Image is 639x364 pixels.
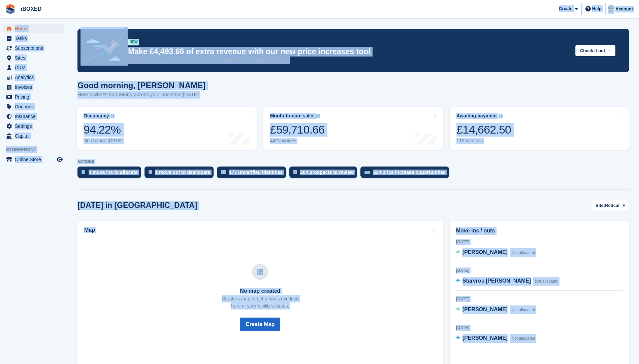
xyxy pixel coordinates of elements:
h1: Good morning, [PERSON_NAME] [77,81,205,90]
h2: Move ins / outs [456,227,622,235]
div: [DATE] [456,239,622,245]
img: Katie Brown [608,5,614,12]
a: menu [3,63,64,72]
p: Rooted in industry best practices, but tailored to your subscriptions. [128,57,570,64]
div: 177 unverified identities [229,170,283,175]
img: stora-icon-8386f47178a22dfd0bd8f6a31ec36ba5ce8667c1dd55bd0f319d3a0aa187defe.svg [5,4,15,14]
img: price-adjustments-announcement-icon-8257ccfd72463d97f412b2fc003d46551f7dbcb40ab6d574587a9cd5c0d94... [81,27,128,66]
a: menu [3,82,64,92]
span: Site: [596,202,605,209]
a: [PERSON_NAME] Not allocated [456,334,535,343]
span: Analytics [15,73,55,82]
div: Month-to-date sales [270,113,315,119]
a: Starvros [PERSON_NAME] Not allocated [456,277,558,286]
a: Preview store [56,155,64,163]
a: menu [3,73,64,82]
span: Sites [15,53,55,63]
div: 324 price increase opportunities [373,170,446,175]
a: menu [3,53,64,63]
span: Subscriptions [15,43,55,53]
span: Not allocated [511,307,535,312]
span: Not allocated [511,250,535,255]
a: [PERSON_NAME] Not allocated [456,305,535,314]
a: 1 move out to deallocate [145,167,217,181]
img: icon-info-grey-7440780725fd019a000dd9b08b2336e03edf1995a4989e88bcd33f0948082b44.svg [316,114,320,118]
span: Home [15,24,55,33]
span: [PERSON_NAME] [462,335,508,341]
h2: [DATE] in [GEOGRAPHIC_DATA] [77,201,197,210]
span: Capital [15,131,55,141]
a: menu [3,24,64,33]
h2: Map [84,227,95,233]
img: icon-info-grey-7440780725fd019a000dd9b08b2336e03edf1995a4989e88bcd33f0948082b44.svg [499,114,503,118]
a: Month-to-date sales £59,710.66 442 invoices [263,107,443,150]
div: NEW [128,39,139,45]
div: 112 invoices [456,138,511,144]
img: prospect-51fa495bee0391a8d652442698ab0144808aea92771e9ea1ae160a38d050c398.svg [293,170,297,174]
a: [PERSON_NAME] Not allocated [456,248,535,257]
span: Coupons [15,102,55,111]
a: menu [3,155,64,164]
p: Make £4,493.66 of extra revenue with our new price increases tool [128,47,570,57]
span: Storefront [6,146,67,153]
div: 264 prospects to review [300,170,354,175]
span: [PERSON_NAME] [462,249,508,255]
a: menu [3,121,64,131]
a: 324 price increase opportunities [360,167,452,181]
a: iBOXED [18,3,44,14]
div: 4 move ins to allocate [89,170,138,175]
div: Awaiting payment [456,113,497,119]
h3: No map created [222,288,298,294]
div: [DATE] [456,296,622,302]
div: £14,662.50 [456,123,511,137]
div: 442 invoices [270,138,325,144]
a: 264 prospects to review [289,167,360,181]
div: 94.22% [84,123,123,137]
span: Starvros [PERSON_NAME] [462,278,531,284]
button: Check it out → [575,45,615,56]
div: No change [DATE] [84,138,123,144]
a: Occupancy 94.22% No change [DATE] [77,107,257,150]
img: price_increase_opportunities-93ffe204e8149a01c8c9dc8f82e8f89637d9d84a8eef4429ea346261dce0b2c0.svg [364,171,370,174]
img: verify_identity-adf6edd0f0f0b5bbfe63781bf79b02c33cf7c696d77639b501bdc392416b5a36.svg [221,170,226,174]
span: Create [559,5,572,12]
p: ACTIONS [77,159,629,164]
span: Online Store [15,155,55,164]
span: Not allocated [511,336,535,341]
span: Tasks [15,34,55,43]
span: Account [615,6,633,12]
button: Create Map [240,318,280,331]
div: 1 move out to deallocate [155,170,210,175]
img: map-icn-33ee37083ee616e46c38cad1a60f524a97daa1e2b2c8c0bc3eb3415660979fc1.svg [257,269,263,275]
img: move_ins_to_allocate_icon-fdf77a2bb77ea45bf5b3d319d69a93e2d87916cf1d5bf7949dd705db3b84f3ca.svg [82,170,85,174]
div: Occupancy [84,113,109,119]
div: £59,710.66 [270,123,325,137]
a: Awaiting payment £14,662.50 112 invoices [450,107,630,150]
img: move_outs_to_deallocate_icon-f764333ba52eb49d3ac5e1228854f67142a1ed5810a6f6cc68b1a99e826820c5.svg [149,170,152,174]
img: icon-info-grey-7440780725fd019a000dd9b08b2336e03edf1995a4989e88bcd33f0948082b44.svg [110,114,115,118]
button: Site: Redcar [592,200,629,211]
a: menu [3,102,64,111]
span: Help [592,5,602,12]
a: menu [3,34,64,43]
span: Not allocated [535,279,558,284]
p: Create a map to get a bird's eye look here of your facility's status. [222,295,298,310]
a: menu [3,131,64,141]
span: Insurance [15,112,55,121]
a: menu [3,43,64,53]
span: Redcar [605,202,620,209]
span: CRM [15,63,55,72]
p: Here's what's happening across your business [DATE] [77,91,205,99]
span: Settings [15,121,55,131]
a: 4 move ins to allocate [77,167,145,181]
a: menu [3,92,64,102]
div: [DATE] [456,325,622,331]
span: Invoices [15,82,55,92]
div: [DATE] [456,267,622,274]
span: Pricing [15,92,55,102]
a: menu [3,112,64,121]
span: [PERSON_NAME] [462,306,508,312]
a: 177 unverified identities [217,167,290,181]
